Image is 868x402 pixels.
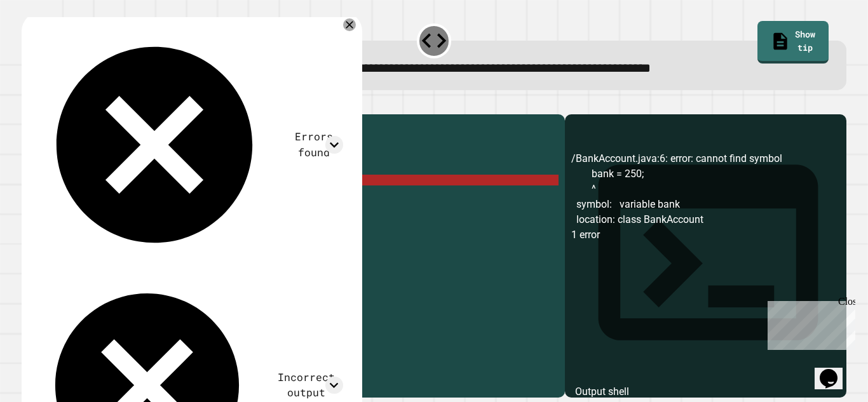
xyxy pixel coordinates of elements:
div: /BankAccount.java:6: error: cannot find symbol bank = 250; ^ symbol: variable bank location: clas... [571,151,840,398]
iframe: chat widget [815,351,855,389]
a: Show tip [757,21,829,64]
div: Incorrect output [270,370,343,401]
div: Errors found [285,129,343,160]
div: Chat with us now!Close [5,5,88,81]
iframe: chat widget [763,296,855,350]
